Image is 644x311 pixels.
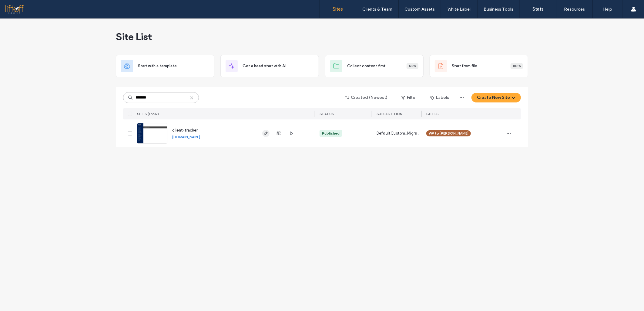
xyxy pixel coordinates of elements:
label: Clients & Team [362,7,392,12]
button: Created (Newest) [340,93,393,102]
a: client-tracker [172,128,198,132]
div: Published [322,131,340,136]
span: Start with a template [138,63,177,69]
label: White Label [448,7,471,12]
div: Start with a template [116,55,214,77]
span: SITES (1/232) [137,112,159,116]
span: Site List [116,31,152,43]
button: Create New Site [471,93,521,102]
span: DefaultCustom_Migrations [377,130,421,136]
div: New [407,63,418,69]
span: WP to [PERSON_NAME] [429,131,468,136]
a: [DOMAIN_NAME] [172,135,200,139]
span: STATUS [320,112,334,116]
button: Labels [425,93,454,102]
button: Filter [395,93,423,102]
div: Get a head start with AI [220,55,319,77]
label: Stats [532,6,544,12]
span: Collect content first [347,63,386,69]
label: Sites [333,6,343,12]
span: Start from file [452,63,477,69]
div: Collect content firstNew [325,55,424,77]
div: Beta [511,63,523,69]
label: Resources [564,7,585,12]
span: SUBSCRIPTION [377,112,402,116]
span: Get a head start with AI [243,63,286,69]
label: Business Tools [484,7,514,12]
span: LABELS [426,112,439,116]
label: Help [603,7,612,12]
span: Help [14,4,26,10]
div: Start from fileBeta [430,55,528,77]
label: Custom Assets [405,7,435,12]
